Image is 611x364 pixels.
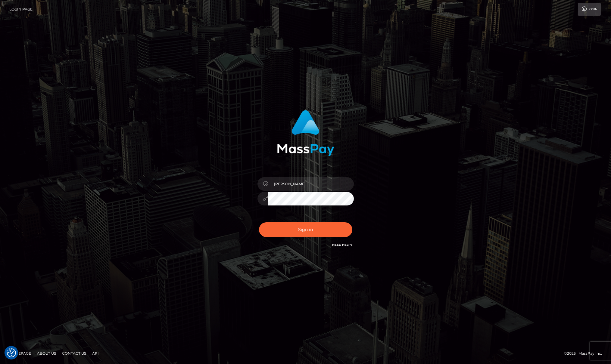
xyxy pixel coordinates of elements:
a: API [90,349,101,358]
button: Consent Preferences [7,348,16,357]
a: Need Help? [332,243,352,247]
button: Sign in [259,222,352,237]
a: Homepage [7,349,33,358]
img: MassPay Login [277,110,334,156]
a: Login [578,3,601,16]
img: Revisit consent button [7,348,16,357]
a: About Us [35,349,58,358]
a: Login Page [9,3,33,16]
div: © 2025 , MassPay Inc. [564,350,606,357]
input: Username... [268,177,354,191]
a: Contact Us [60,349,89,358]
